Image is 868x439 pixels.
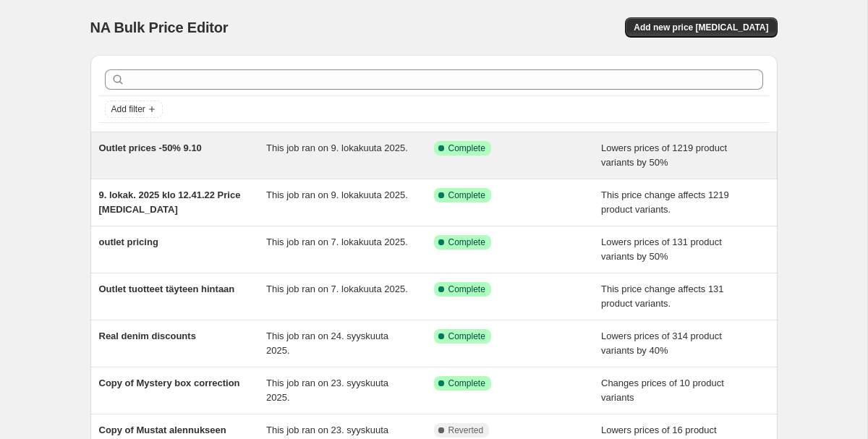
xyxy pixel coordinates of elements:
span: Complete [448,378,485,389]
button: Add new price [MEDICAL_DATA] [625,17,777,38]
span: This price change affects 1219 product variants. [601,189,729,215]
span: This job ran on 7. lokakuuta 2025. [266,284,408,294]
span: This job ran on 7. lokakuuta 2025. [266,236,408,247]
span: Add new price [MEDICAL_DATA] [634,22,768,33]
span: Complete [448,236,485,248]
span: Changes prices of 10 product variants [601,378,724,403]
span: This job ran on 24. syyskuuta 2025. [266,331,388,356]
span: Complete [448,142,485,154]
span: Complete [448,284,485,295]
span: 9. lokak. 2025 klo 12.41.22 Price [MEDICAL_DATA] [99,189,241,215]
span: outlet pricing [99,236,158,247]
span: Lowers prices of 314 product variants by 40% [601,331,722,356]
span: Lowers prices of 1219 product variants by 50% [601,142,727,168]
span: Copy of Mustat alennukseen [99,425,226,435]
span: This job ran on 23. syyskuuta 2025. [266,378,388,403]
span: This price change affects 131 product variants. [601,284,724,309]
span: Complete [448,331,485,342]
span: NA Bulk Price Editor [90,20,229,35]
span: This job ran on 9. lokakuuta 2025. [266,189,408,200]
span: Reverted [448,425,484,436]
span: Add filter [111,103,145,115]
span: Lowers prices of 131 product variants by 50% [601,236,722,262]
span: Real denim discounts [99,331,196,341]
span: This job ran on 9. lokakuuta 2025. [266,142,408,153]
span: Copy of Mystery box correction [99,378,240,388]
span: Outlet tuotteet täyteen hintaan [99,284,235,294]
span: Outlet prices -50% 9.10 [99,142,202,153]
button: Add filter [105,101,163,118]
span: Complete [448,189,485,201]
